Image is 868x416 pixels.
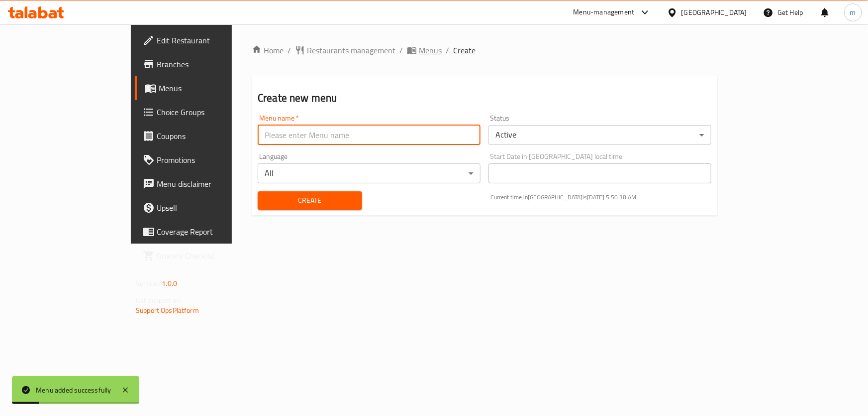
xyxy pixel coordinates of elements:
[135,172,276,196] a: Menu disclaimer
[135,196,276,220] a: Upsell
[136,277,160,290] span: Version:
[574,6,635,18] div: Menu-management
[266,194,354,207] span: Create
[488,125,711,145] div: Active
[490,193,711,202] p: Current time in [GEOGRAPHIC_DATA] is [DATE] 5:50:38 AM
[135,124,276,148] a: Coupons
[135,148,276,172] a: Promotions
[136,294,182,307] span: Get support on:
[159,82,268,94] span: Menus
[157,250,268,262] span: Grocery Checklist
[135,220,276,244] a: Coverage Report
[252,44,717,56] nav: breadcrumb
[453,44,476,56] span: Create
[295,44,395,56] a: Restaurants management
[157,106,268,118] span: Choice Groups
[135,100,276,124] a: Choice Groups
[399,44,403,56] li: /
[157,130,268,142] span: Coupons
[850,7,856,18] span: m
[157,178,268,190] span: Menu disclaimer
[258,91,711,106] h2: Create new menu
[258,163,481,183] div: All
[136,304,199,317] a: Support.OpsPlatform
[407,44,442,56] a: Menus
[258,125,481,145] input: Please enter Menu name
[307,44,395,56] span: Restaurants management
[135,76,276,100] a: Menus
[419,44,442,56] span: Menus
[135,244,276,268] a: Grocery Checklist
[157,58,268,70] span: Branches
[157,154,268,166] span: Promotions
[681,7,747,18] div: [GEOGRAPHIC_DATA]
[135,28,276,52] a: Edit Restaurant
[288,44,291,56] li: /
[135,52,276,76] a: Branches
[157,34,268,46] span: Edit Restaurant
[157,226,268,238] span: Coverage Report
[36,385,111,396] div: Menu added successfully
[446,44,449,56] li: /
[157,202,268,214] span: Upsell
[162,277,177,290] span: 1.0.0
[258,191,362,210] button: Create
